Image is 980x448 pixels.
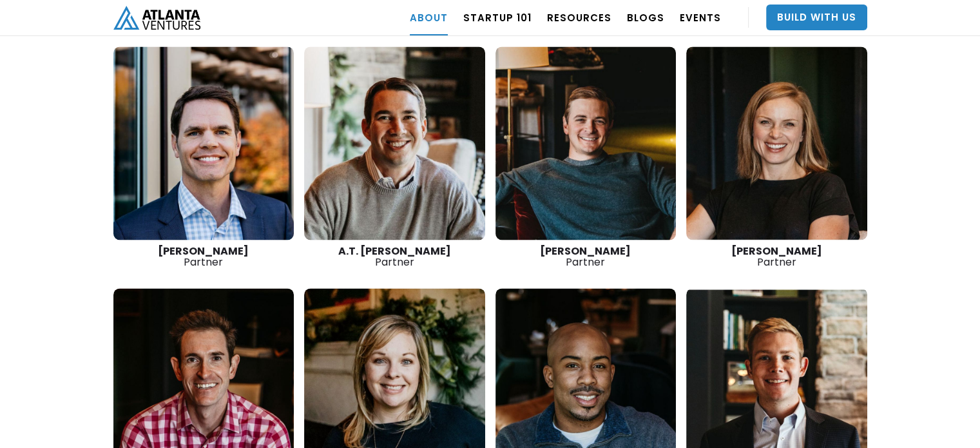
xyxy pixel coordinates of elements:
[113,246,294,268] div: Partner
[731,244,822,258] strong: [PERSON_NAME]
[540,244,631,258] strong: [PERSON_NAME]
[338,244,451,258] strong: A.T. [PERSON_NAME]
[686,246,867,268] div: Partner
[766,5,867,30] a: Build With Us
[304,246,485,268] div: Partner
[495,246,677,268] div: Partner
[158,244,249,258] strong: [PERSON_NAME]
